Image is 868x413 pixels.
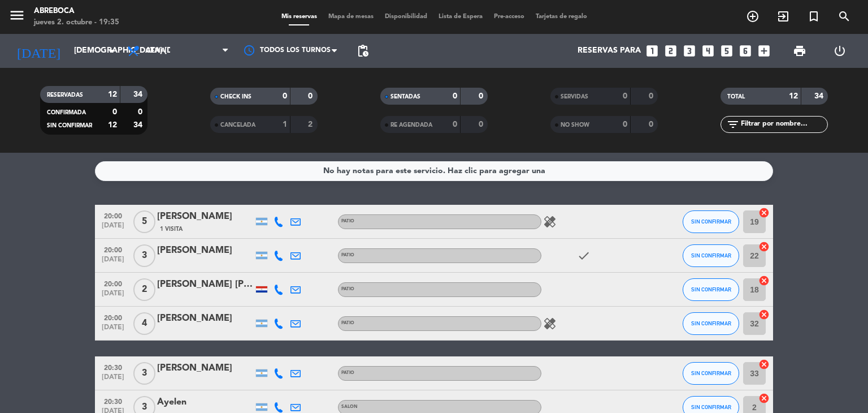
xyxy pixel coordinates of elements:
span: RESERVADAS [47,92,83,98]
span: 20:30 [99,360,127,373]
strong: 1 [283,121,287,128]
i: check [577,249,591,263]
i: search [837,10,851,23]
div: No hay notas para este servicio. Haz clic para agregar una [323,165,545,178]
span: SIN CONFIRMAR [691,218,731,225]
span: [DATE] [99,290,127,303]
span: CANCELADA [220,122,255,128]
i: cancel [758,359,770,370]
i: looks_two [663,44,678,58]
strong: 0 [623,121,627,128]
i: arrow_drop_down [105,44,119,58]
span: PATIO [341,219,354,223]
span: [DATE] [99,222,127,235]
div: [PERSON_NAME] [157,243,253,258]
span: 4 [133,312,155,335]
span: SENTADAS [390,94,420,100]
span: NO SHOW [561,122,589,128]
span: [DATE] [99,324,127,337]
span: SIN CONFIRMAR [691,320,731,326]
button: SIN CONFIRMAR [683,244,739,267]
button: SIN CONFIRMAR [683,278,739,301]
span: [DATE] [99,256,127,269]
span: Cena [146,47,166,55]
strong: 0 [453,121,457,128]
i: menu [8,7,25,24]
span: Reservas para [578,46,641,55]
span: Pre-acceso [488,14,530,20]
span: PATIO [341,371,354,375]
div: ABREBOCA [34,6,119,17]
i: cancel [758,393,770,404]
span: Disponibilidad [379,14,433,20]
i: cancel [758,241,770,252]
i: exit_to_app [776,10,790,23]
strong: 12 [108,121,117,129]
span: PATIO [341,321,354,325]
span: SIN CONFIRMAR [691,286,731,292]
button: menu [8,7,25,28]
strong: 12 [108,91,117,98]
strong: 34 [814,92,826,100]
i: looks_4 [701,44,715,58]
span: Tarjetas de regalo [530,14,593,20]
div: jueves 2. octubre - 19:35 [34,17,119,28]
div: LOG OUT [819,34,860,68]
i: [DATE] [8,38,68,63]
div: Ayelen [157,395,253,410]
span: PATIO [341,287,354,291]
strong: 0 [649,121,656,128]
strong: 0 [649,92,656,100]
div: [PERSON_NAME] [157,311,253,326]
strong: 12 [789,92,798,100]
button: SIN CONFIRMAR [683,210,739,233]
span: SERVIDAS [561,94,588,100]
strong: 0 [479,121,485,128]
span: SIN CONFIRMAR [47,123,92,128]
span: pending_actions [356,44,370,58]
i: power_settings_new [833,44,847,58]
span: 3 [133,362,155,385]
strong: 0 [112,108,117,116]
input: Filtrar por nombre... [740,118,827,131]
strong: 0 [623,92,627,100]
strong: 0 [308,92,315,100]
div: [PERSON_NAME] [PERSON_NAME] [157,277,253,292]
i: turned_in_not [807,10,821,23]
button: SIN CONFIRMAR [683,312,739,335]
i: looks_one [645,44,659,58]
span: Mapa de mesas [323,14,379,20]
button: SIN CONFIRMAR [683,362,739,385]
span: PATIO [341,253,354,257]
i: healing [543,215,557,229]
strong: 0 [453,92,457,100]
span: 20:30 [99,394,127,407]
i: cancel [758,275,770,286]
div: [PERSON_NAME] [157,361,253,376]
span: SIN CONFIRMAR [691,370,731,376]
strong: 34 [133,121,145,129]
strong: 2 [308,121,315,128]
span: 1 Visita [160,225,183,234]
span: 5 [133,210,155,233]
span: CHECK INS [220,94,251,100]
i: cancel [758,207,770,218]
i: looks_6 [738,44,753,58]
i: cancel [758,309,770,320]
span: 20:00 [99,209,127,222]
i: add_circle_outline [746,10,759,23]
span: SALON [341,405,358,409]
span: SIN CONFIRMAR [691,404,731,410]
span: 20:00 [99,311,127,324]
span: Lista de Espera [433,14,488,20]
i: healing [543,317,557,330]
span: [DATE] [99,373,127,386]
span: TOTAL [727,94,745,100]
span: 2 [133,278,155,301]
span: Mis reservas [276,14,323,20]
span: 3 [133,244,155,267]
div: [PERSON_NAME] [157,209,253,224]
i: add_box [757,44,771,58]
i: looks_3 [682,44,697,58]
span: 20:00 [99,243,127,256]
